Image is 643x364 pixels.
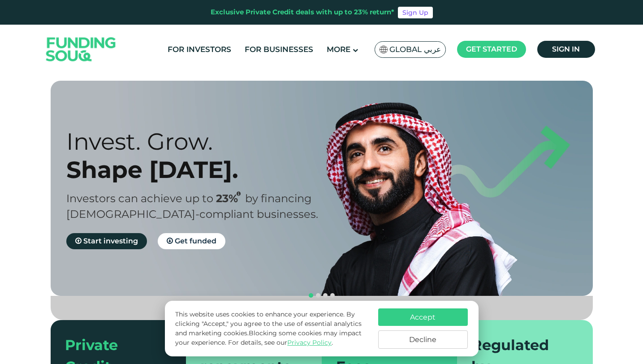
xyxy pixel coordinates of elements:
a: Start investing [66,233,147,249]
a: Sign in [537,41,595,58]
img: Logo [37,27,125,72]
a: Get funded [158,233,225,249]
button: navigation [315,292,322,299]
a: Sign Up [398,7,433,18]
p: This website uses cookies to enhance your experience. By clicking "Accept," you agree to the use ... [175,310,369,347]
div: Invest. Grow. [66,127,337,156]
span: For details, see our . [228,338,333,347]
span: Investors can achieve up to [66,192,213,205]
a: Privacy Policy [287,338,332,347]
span: Blocking some cookies may impact your experience. [175,329,362,347]
span: 23% [216,192,245,205]
span: Start investing [83,237,138,245]
span: More [327,45,350,54]
span: Get funded [175,237,216,245]
span: Get started [466,45,517,53]
button: Accept [378,308,468,326]
a: For Investors [165,42,233,57]
div: Shape [DATE]. [66,156,337,184]
img: SA Flag [380,46,388,53]
button: navigation [322,292,329,299]
button: navigation [307,292,315,299]
button: Decline [378,330,468,349]
span: Sign in [552,45,580,53]
div: Exclusive Private Credit deals with up to 23% return* [211,7,394,17]
a: For Businesses [242,42,315,57]
button: navigation [329,292,336,299]
i: 23% IRR (expected) ~ 15% Net yield (expected) [237,191,241,196]
span: Global عربي [389,44,441,55]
